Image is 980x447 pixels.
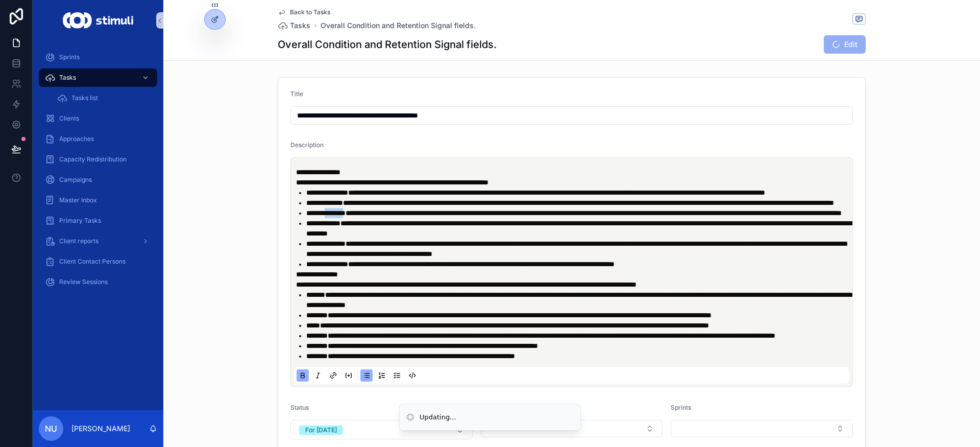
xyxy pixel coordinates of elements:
[321,20,476,31] a: Overall Condition and Retention Signal fields.
[39,252,157,271] a: Client Contact Persons
[59,278,108,286] span: Review Sessions
[59,176,92,184] span: Campaigns
[59,196,97,204] span: Master Inbox
[39,232,157,250] a: Client reports
[39,191,157,209] a: Master Inbox
[290,20,310,31] span: Tasks
[59,237,99,245] span: Client reports
[59,155,127,163] span: Capacity Redistribution
[305,426,337,435] div: For [DATE]
[39,130,157,148] a: Approaches
[671,420,853,437] button: Select Button
[71,94,98,102] span: Tasks list
[63,12,133,29] img: App logo
[71,424,130,434] p: [PERSON_NAME]
[290,8,330,16] span: Back to Tasks
[420,412,456,422] div: Updating...
[59,135,94,143] span: Approaches
[39,68,157,87] a: Tasks
[39,150,157,169] a: Capacity Redistribution
[59,257,126,266] span: Client Contact Persons
[59,114,79,123] span: Clients
[39,109,157,128] a: Clients
[290,141,324,149] span: Description
[59,74,76,82] span: Tasks
[278,37,497,52] h1: Overall Condition and Retention Signal fields.
[45,422,57,435] span: NU
[33,41,163,304] div: scrollable content
[290,404,309,411] span: Status
[671,404,691,411] span: Sprints
[39,273,157,291] a: Review Sessions
[290,420,473,439] button: Select Button
[290,90,303,98] span: Title
[278,8,330,16] a: Back to Tasks
[51,89,157,107] a: Tasks list
[39,211,157,230] a: Primary Tasks
[59,217,101,225] span: Primary Tasks
[278,20,310,31] a: Tasks
[39,48,157,66] a: Sprints
[59,53,80,61] span: Sprints
[39,171,157,189] a: Campaigns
